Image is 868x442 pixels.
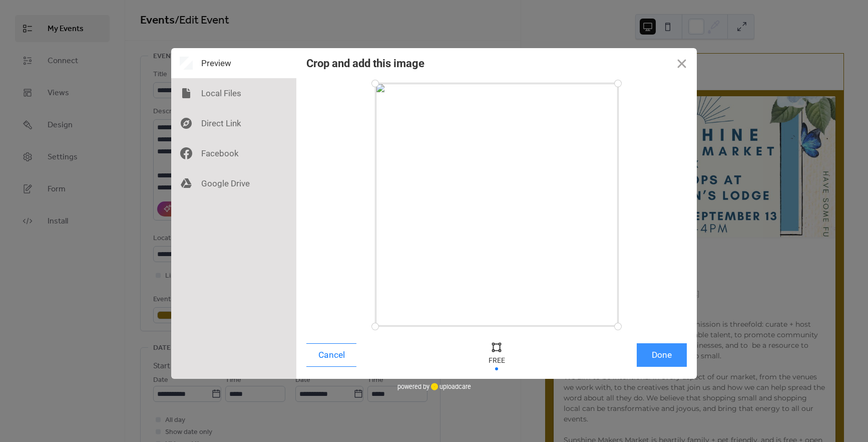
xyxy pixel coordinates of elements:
[171,78,296,108] div: Local Files
[397,379,471,394] div: powered by
[667,48,697,78] button: Close
[306,57,424,70] div: Crop and add this image
[171,138,296,168] div: Facebook
[637,343,687,367] button: Done
[171,168,296,198] div: Google Drive
[171,48,296,78] div: Preview
[171,108,296,138] div: Direct Link
[429,383,471,390] a: uploadcare
[306,343,356,367] button: Cancel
